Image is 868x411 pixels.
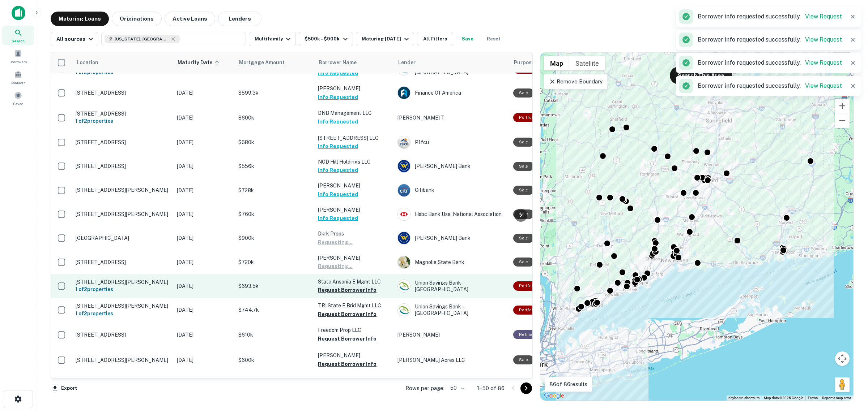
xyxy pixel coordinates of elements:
[238,282,311,290] p: $693.5k
[318,93,358,101] button: Info Requested
[318,206,390,214] p: [PERSON_NAME]
[177,162,231,170] p: [DATE]
[318,166,358,174] button: Info Requested
[398,304,410,316] img: picture
[76,211,170,217] p: [STREET_ADDRESS][PERSON_NAME]
[165,12,215,26] button: Active Loans
[318,351,390,359] p: [PERSON_NAME]
[2,68,34,87] a: Contacts
[12,6,25,20] img: capitalize-icon.png
[238,306,311,314] p: $744.7k
[397,114,506,122] p: [PERSON_NAME] T
[822,396,851,400] a: Report a map error
[398,160,410,172] img: picture
[398,58,416,67] span: Lender
[456,32,479,46] button: Save your search to get updates of matches that match your search criteria.
[513,209,534,219] div: Sale
[398,184,410,196] img: picture
[835,99,850,113] button: Zoom in
[51,383,79,394] button: Export
[56,35,95,43] div: All sources
[115,36,169,42] span: [US_STATE], [GEOGRAPHIC_DATA]
[477,384,505,393] p: 1–50 of 86
[2,26,34,45] a: Search
[318,230,390,238] p: Dkrk Props
[513,88,534,98] div: Sale
[319,58,357,67] span: Borrower Name
[510,52,581,73] th: Purpose
[398,208,410,220] img: picture
[318,326,390,334] p: Freedom Prop LLC
[2,47,34,66] a: Borrowers
[397,303,506,316] div: Union Savings Bank - [GEOGRAPHIC_DATA]
[11,80,25,86] span: Contacts
[544,56,569,70] button: Show street map
[805,59,842,66] a: View Request
[238,258,311,266] p: $720k
[12,38,25,44] span: Search
[835,113,850,128] button: Zoom out
[76,163,170,169] p: [STREET_ADDRESS]
[698,35,842,44] p: Borrower info requested successfully.
[2,88,34,108] div: Saved
[235,52,314,73] th: Mortgage Amount
[397,136,506,149] div: P1fcu
[177,114,231,122] p: [DATE]
[482,32,505,46] button: Reset
[318,158,390,166] p: NOD Hill Holdings LLC
[698,82,842,90] p: Borrower info requested successfully.
[112,12,162,26] button: Originations
[513,113,542,122] div: This is a portfolio loan with 2 properties
[698,12,842,21] p: Borrower info requested successfully.
[318,117,358,126] button: Info Requested
[177,234,231,242] p: [DATE]
[238,356,311,364] p: $600k
[805,36,842,43] a: View Request
[318,214,358,222] button: Info Requested
[513,186,534,195] div: Sale
[318,190,358,199] button: Info Requested
[51,32,98,46] button: All sources
[513,162,534,171] div: Sale
[513,281,542,290] div: This is a portfolio loan with 2 properties
[397,378,506,391] div: Civic Financial Services
[238,234,311,242] p: $900k
[318,286,376,294] button: Request Borrower Info
[177,356,231,364] p: [DATE]
[238,89,311,97] p: $599.3k
[764,396,803,400] span: Map data ©2025 Google
[513,138,534,147] div: Sale
[318,254,390,262] p: [PERSON_NAME]
[540,52,853,401] div: 0 0
[397,232,506,245] div: [PERSON_NAME] Bank
[238,138,311,146] p: $680k
[405,384,444,393] p: Rows per page:
[318,310,376,319] button: Request Borrower Info
[394,52,510,73] th: Lender
[318,69,358,77] button: Info Requested
[318,334,376,343] button: Request Borrower Info
[239,58,294,67] span: Mortgage Amount
[398,256,410,268] img: picture
[513,355,534,364] div: Sale
[177,210,231,218] p: [DATE]
[398,232,410,244] img: picture
[318,182,390,190] p: [PERSON_NAME]
[549,77,603,86] p: Remove Boundary
[177,138,231,146] p: [DATE]
[177,258,231,266] p: [DATE]
[76,90,170,96] p: [STREET_ADDRESS]
[177,282,231,290] p: [DATE]
[318,109,390,117] p: DNB Management LLC
[238,114,311,122] p: $600k
[417,32,453,46] button: All Filters
[513,330,546,339] div: This loan purpose was for refinancing
[362,35,411,43] div: Maturing [DATE]
[397,208,506,221] div: Hsbc Bank Usa, National Association
[72,52,173,73] th: Location
[397,160,506,173] div: [PERSON_NAME] Bank
[398,280,410,292] img: picture
[238,186,311,194] p: $728k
